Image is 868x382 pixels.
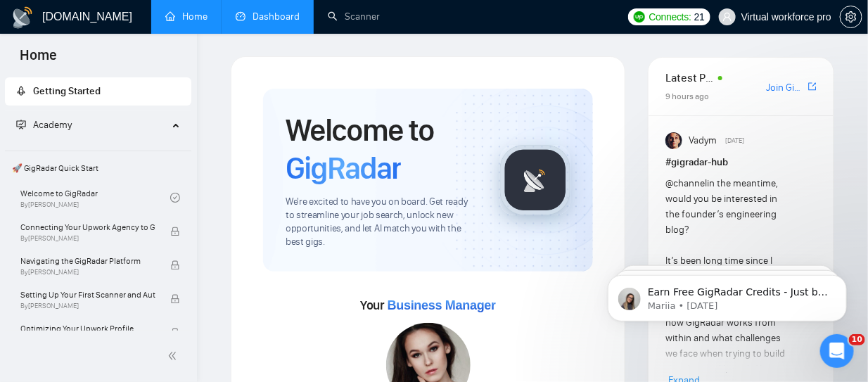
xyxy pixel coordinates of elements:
span: By [PERSON_NAME] [20,302,155,310]
h1: Welcome to [286,111,478,187]
span: Your [360,298,496,313]
span: By [PERSON_NAME] [20,268,155,276]
span: user [722,12,732,22]
span: lock [170,294,180,304]
span: check-circle [170,193,180,203]
span: [DATE] [726,134,745,147]
span: 21 [694,9,705,25]
span: By [PERSON_NAME] [20,234,155,243]
span: @channel [665,177,707,189]
a: Join GigRadar Slack Community [766,80,805,96]
img: logo [11,6,34,29]
span: lock [170,227,180,236]
span: 🚀 GigRadar Quick Start [6,154,190,182]
span: 10 [849,334,865,345]
span: Latest Posts from the GigRadar Community [665,69,714,87]
span: Setting Up Your First Scanner and Auto-Bidder [20,288,155,302]
span: export [808,81,817,92]
a: setting [840,11,862,23]
img: gigradar-logo.png [500,145,570,215]
span: Academy [16,119,72,131]
span: Home [8,45,68,75]
span: Vadym [689,133,717,148]
span: lock [170,260,180,270]
span: Business Manager [388,298,496,312]
span: rocket [16,86,26,96]
span: Connecting Your Upwork Agency to GigRadar [20,220,155,234]
span: double-left [167,349,181,363]
span: lock [170,328,180,338]
img: Vadym [665,132,682,149]
a: Welcome to GigRadarBy[PERSON_NAME] [20,182,170,213]
li: Getting Started [5,77,191,106]
span: Optimizing Your Upwork Profile [20,321,155,336]
iframe: Intercom live chat [820,334,854,368]
iframe: Intercom notifications message [587,246,868,344]
span: fund-projection-screen [16,120,26,129]
span: Academy [33,119,72,131]
a: homeHome [165,11,208,23]
button: setting [840,6,862,28]
span: Connects: [649,9,691,25]
span: Getting Started [33,85,101,97]
a: export [808,80,817,94]
span: GigRadar [286,149,401,187]
a: dashboardDashboard [236,11,300,23]
h1: # gigradar-hub [665,155,817,170]
span: Navigating the GigRadar Platform [20,254,155,268]
span: setting [841,11,862,23]
span: 9 hours ago [665,91,709,101]
a: searchScanner [328,11,380,23]
img: upwork-logo.png [634,11,645,23]
span: We're excited to have you on board. Get ready to streamline your job search, unlock new opportuni... [286,196,478,249]
p: Message from Mariia, sent 9w ago [61,54,243,67]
